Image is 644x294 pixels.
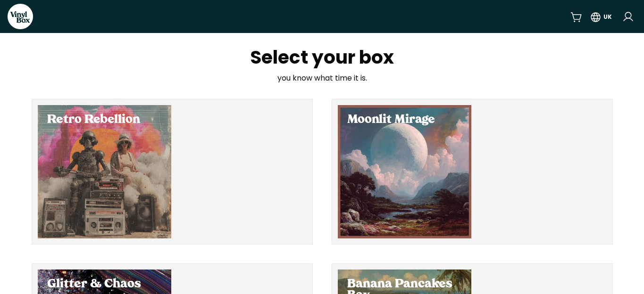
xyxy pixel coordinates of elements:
[195,73,449,84] p: you know what time it is.
[38,105,171,238] div: Select Retro Rebellion
[47,114,162,126] h2: Retro Rebellion
[195,48,449,67] h1: Select your box
[338,105,471,238] div: Select Moonlit Mirage
[32,99,313,245] button: Select Retro Rebellion
[47,279,162,290] h2: Glitter & Chaos
[347,114,462,126] h2: Moonlit Mirage
[590,8,612,25] button: UK
[603,13,612,21] div: UK
[332,99,613,245] button: Select Moonlit Mirage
